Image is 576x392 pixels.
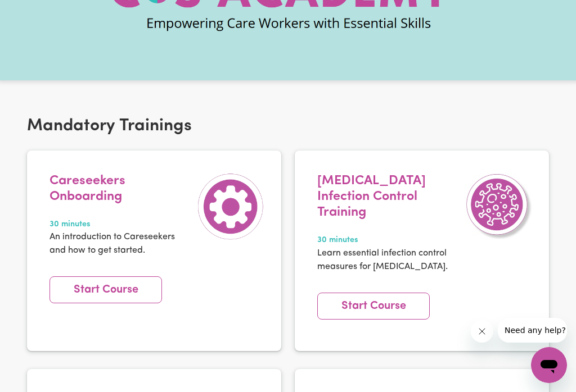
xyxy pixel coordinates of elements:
h4: [MEDICAL_DATA] Infection Control Training [317,173,459,220]
h2: Mandatory Trainings [27,116,549,137]
h4: Careseekers Onboarding [49,173,191,204]
p: Learn essential infection control measures for [MEDICAL_DATA]. [317,247,459,274]
iframe: Button to launch messaging window [531,347,567,383]
a: Start Course [317,293,430,320]
span: 30 minutes [317,234,459,247]
p: An introduction to Careseekers and how to get started. [49,230,191,257]
a: Start Course [49,276,162,303]
iframe: Close message [471,320,493,343]
span: 30 minutes [49,218,191,231]
iframe: Message from company [498,318,567,343]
